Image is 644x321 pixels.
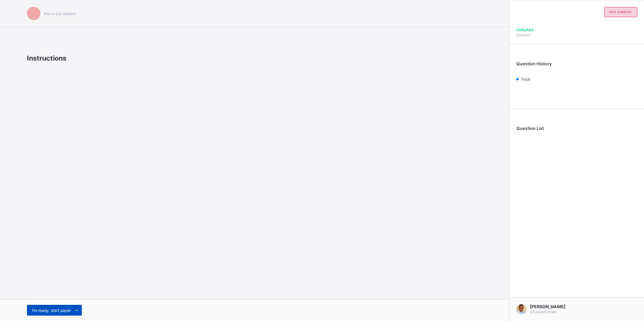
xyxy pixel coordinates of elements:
[516,61,552,66] span: Question History
[530,304,566,309] span: [PERSON_NAME]
[530,310,556,314] span: BIS/ADMS/0066
[516,33,530,37] span: Duration
[516,126,544,131] span: Question List
[32,308,71,313] span: I’m ready, start paper
[27,54,66,62] span: Instructions
[521,77,530,82] span: Total
[516,27,534,32] span: minutes
[44,11,76,16] span: this is our motton
[610,10,632,14] span: not started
